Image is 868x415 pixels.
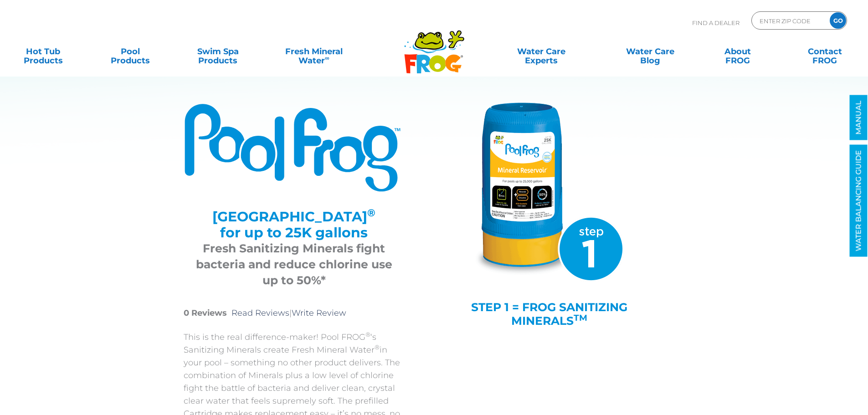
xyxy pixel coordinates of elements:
a: Water CareBlog [616,42,684,61]
a: MANUAL [850,95,868,140]
img: Frog Products Logo [399,18,469,74]
sup: ® [365,331,370,338]
a: WATER BALANCING GUIDE [850,145,868,257]
sup: ® [367,206,375,219]
a: Water CareExperts [486,42,596,61]
sup: ∞ [325,54,329,61]
strong: 0 Reviews [184,308,227,318]
h4: STEP 1 = FROG SANITIZING MINERALS [462,300,637,328]
a: Hot TubProducts [9,42,77,61]
a: Swim SpaProducts [184,42,252,61]
a: ContactFROG [791,42,859,61]
h2: [GEOGRAPHIC_DATA] for up to 25K gallons [195,209,393,241]
sup: TM [574,313,587,323]
a: Read Reviews [231,308,289,318]
p: | [184,307,405,319]
p: Find A Dealer [692,11,740,34]
a: Write Review [292,308,346,318]
input: GO [830,12,846,29]
a: PoolProducts [97,42,164,61]
img: Product Logo [184,102,405,193]
a: Fresh MineralWater∞ [271,42,356,61]
sup: ® [375,343,380,351]
a: AboutFROG [704,42,771,61]
h3: Fresh Sanitizing Minerals fight bacteria and reduce chlorine use up to 50%* [195,241,393,288]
